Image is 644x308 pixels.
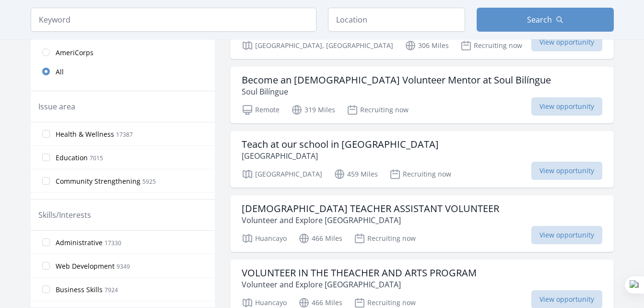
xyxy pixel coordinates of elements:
p: 459 Miles [334,168,378,180]
a: [DEMOGRAPHIC_DATA] TEACHER ASSISTANT VOLUNTEER Volunteer and Explore [GEOGRAPHIC_DATA] Huancayo 4... [230,195,614,252]
p: 306 Miles [405,40,449,51]
p: Recruiting now [389,168,451,180]
legend: Skills/Interests [38,209,91,221]
span: Community Strengthening [56,177,141,186]
span: View opportunity [531,33,602,51]
p: [GEOGRAPHIC_DATA] [242,150,439,162]
span: Search [527,14,552,25]
span: Business Skills [56,285,103,295]
span: Education [56,153,88,163]
p: Remote [242,104,280,116]
legend: Issue area [38,101,75,112]
a: All [31,62,215,81]
input: Administrative 17330 [42,238,50,246]
input: Web Development 9349 [42,262,50,270]
h3: [DEMOGRAPHIC_DATA] TEACHER ASSISTANT VOLUNTEER [242,203,499,214]
span: 9349 [117,262,130,271]
span: 17387 [116,130,133,139]
span: Health & Wellness [56,130,114,139]
span: View opportunity [531,226,602,244]
input: Education 7015 [42,154,50,161]
h3: Teach at our school in [GEOGRAPHIC_DATA] [242,139,439,150]
p: Volunteer and Explore [GEOGRAPHIC_DATA] [242,279,477,290]
p: 466 Miles [298,233,342,244]
h3: Become an [DEMOGRAPHIC_DATA] Volunteer Mentor at Soul Bilíngue [242,74,551,86]
input: Business Skills 7924 [42,285,50,293]
p: [GEOGRAPHIC_DATA] [242,168,322,180]
span: AmeriCorps [56,48,94,58]
p: Recruiting now [354,233,416,244]
span: Web Development [56,261,115,271]
button: Search [477,8,614,32]
span: View opportunity [531,97,602,116]
input: Community Strengthening 5925 [42,177,50,185]
span: View opportunity [531,162,602,180]
input: Keyword [31,8,316,32]
span: 5925 [142,178,156,186]
p: [GEOGRAPHIC_DATA], [GEOGRAPHIC_DATA] [242,40,393,51]
h3: VOLUNTEER IN THE THEACHER AND ARTS PROGRAM [242,267,477,279]
p: Recruiting now [460,40,522,51]
a: Teach at our school in [GEOGRAPHIC_DATA] [GEOGRAPHIC_DATA] [GEOGRAPHIC_DATA] 459 Miles Recruiting... [230,131,614,188]
span: Administrative [56,238,103,248]
p: Volunteer and Explore [GEOGRAPHIC_DATA] [242,214,499,226]
p: Soul Bilíngue [242,86,551,97]
p: Huancayo [242,233,287,244]
span: 17330 [105,239,121,247]
input: Location [328,8,465,32]
a: AmeriCorps [31,43,215,62]
input: Health & Wellness 17387 [42,130,50,138]
p: 319 Miles [291,104,335,116]
span: 7015 [90,154,103,162]
p: Recruiting now [347,104,409,116]
span: All [56,67,64,77]
span: 7924 [105,286,118,294]
a: Become an [DEMOGRAPHIC_DATA] Volunteer Mentor at Soul Bilíngue Soul Bilíngue Remote 319 Miles Rec... [230,67,614,123]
